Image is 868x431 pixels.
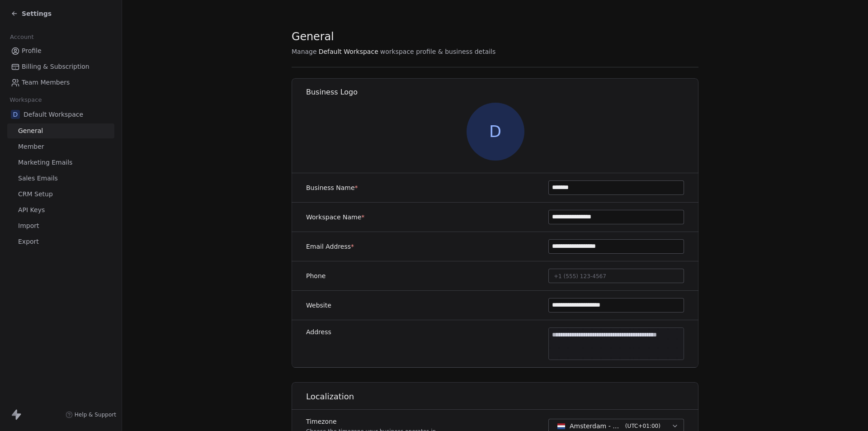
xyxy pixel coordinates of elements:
[306,301,331,310] label: Website
[306,271,325,280] label: Phone
[18,221,39,231] span: Import
[18,142,44,152] span: Member
[22,46,42,56] span: Profile
[306,242,354,251] label: Email Address
[380,47,496,56] span: workspace profile & business details
[570,422,622,431] span: Amsterdam - CET
[7,139,114,154] a: Member
[7,234,114,249] a: Export
[7,171,114,186] a: Sales Emails
[18,205,45,215] span: API Keys
[7,187,114,202] a: CRM Setup
[554,273,606,279] span: +1 (555) 123-4567
[11,9,52,18] a: Settings
[7,43,114,58] a: Profile
[306,391,699,402] h1: Localization
[22,62,90,71] span: Billing & Subscription
[319,47,378,56] span: Default Workspace
[7,155,114,170] a: Marketing Emails
[306,417,436,426] label: Timezone
[548,269,684,283] button: +1 (555) 123-4567
[75,411,116,418] span: Help & Support
[625,422,660,430] span: ( UTC+01:00 )
[7,203,114,218] a: API Keys
[7,218,114,233] a: Import
[7,123,114,138] a: General
[7,59,114,74] a: Billing & Subscription
[306,327,331,336] label: Address
[22,78,70,87] span: Team Members
[66,411,116,418] a: Help & Support
[306,87,699,97] h1: Business Logo
[306,213,364,222] label: Workspace Name
[306,183,358,192] label: Business Name
[6,93,46,107] span: Workspace
[467,103,524,161] span: D
[292,30,334,43] span: General
[18,126,43,136] span: General
[11,110,20,119] span: D
[24,110,83,119] span: Default Workspace
[18,189,53,199] span: CRM Setup
[18,174,58,183] span: Sales Emails
[292,47,317,56] span: Manage
[7,75,114,90] a: Team Members
[22,9,52,18] span: Settings
[6,30,38,44] span: Account
[18,237,39,246] span: Export
[18,158,72,167] span: Marketing Emails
